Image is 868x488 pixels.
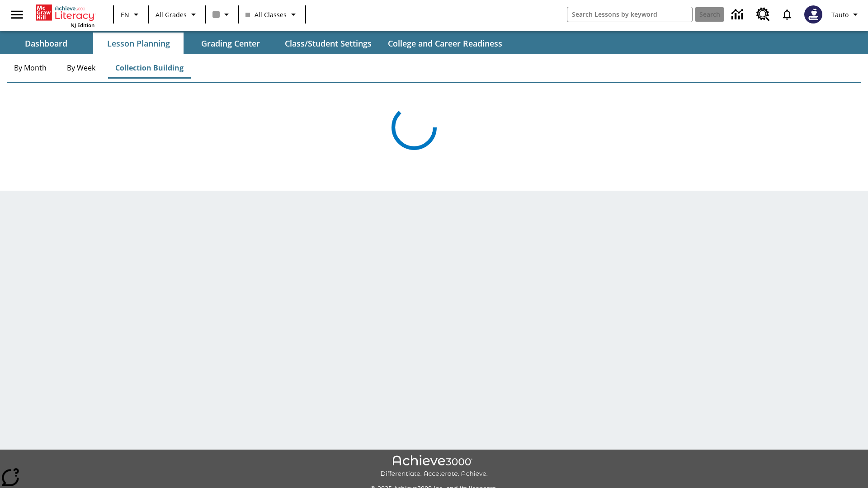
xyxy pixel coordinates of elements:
[799,3,828,26] button: Select a new avatar
[751,2,775,27] a: Resource Center, Will open in new tab
[7,57,54,79] button: By Month
[1,33,91,54] button: Dashboard
[804,5,822,23] img: Avatar
[828,6,864,23] button: Profile/Settings
[152,6,203,23] button: Grade: All Grades, Select a grade
[36,3,94,28] div: Home
[185,33,276,54] button: Grading Center
[726,2,751,27] a: Data Center
[71,22,94,28] span: NJ Edition
[36,4,94,22] a: Home
[121,10,129,19] span: EN
[156,10,187,19] span: All Grades
[567,7,692,22] input: search field
[242,6,302,23] button: Class: All Classes, Select your class
[278,33,379,54] button: Class/Student Settings
[58,57,104,79] button: By Week
[381,33,509,54] button: College and Career Readiness
[108,57,191,79] button: Collection Building
[831,10,849,19] span: Tauto
[245,10,287,19] span: All Classes
[775,3,799,26] a: Notifications
[117,6,146,23] button: Language: EN, Select a language
[4,1,30,28] button: Open side menu
[93,33,184,54] button: Lesson Planning
[380,455,488,478] img: Achieve3000 Differentiate Accelerate Achieve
